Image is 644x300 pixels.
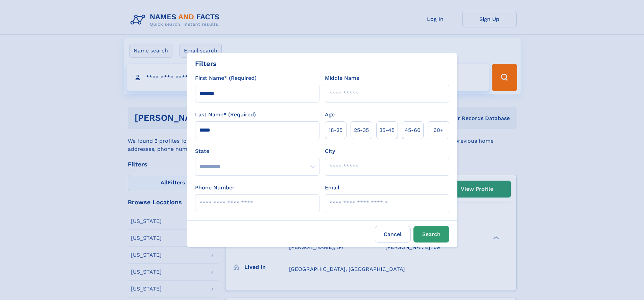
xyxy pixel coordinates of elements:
[195,59,217,69] div: Filters
[329,126,342,134] span: 18‑25
[375,226,411,243] label: Cancel
[413,226,449,243] button: Search
[325,184,339,192] label: Email
[325,74,359,82] label: Middle Name
[325,147,335,155] label: City
[195,147,319,155] label: State
[354,126,369,134] span: 25‑35
[195,74,257,82] label: First Name* (Required)
[325,111,335,119] label: Age
[195,111,256,119] label: Last Name* (Required)
[405,126,421,134] span: 45‑60
[379,126,395,134] span: 35‑45
[433,126,444,134] span: 60+
[195,184,235,192] label: Phone Number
